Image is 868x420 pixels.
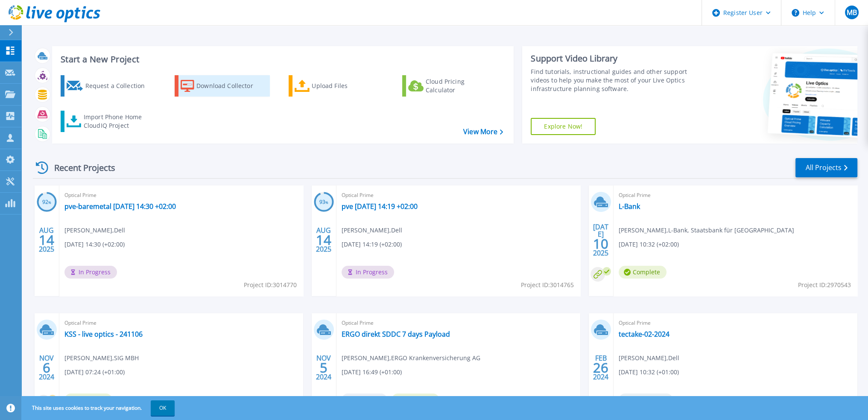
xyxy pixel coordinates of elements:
[619,266,666,279] span: Complete
[798,280,851,290] span: Project ID: 2970543
[619,202,640,211] a: L-Bank
[38,224,55,256] div: AUG 2025
[39,236,54,244] span: 14
[33,157,127,178] div: Recent Projects
[531,68,702,93] div: Find tutorials, instructional guides and other support videos to help you make the most of your L...
[316,224,332,256] div: AUG 2025
[43,364,50,371] span: 6
[64,367,125,377] span: [DATE] 07:24 (+01:00)
[342,330,450,338] a: ERGO direkt SDDC 7 days Payload
[846,9,856,16] span: MB
[531,118,596,135] a: Explore Now!
[593,224,609,256] div: [DATE] 2025
[342,240,402,249] span: [DATE] 14:19 (+02:00)
[325,200,328,205] span: %
[316,236,331,244] span: 14
[196,77,265,94] div: Download Collector
[619,330,669,338] a: tectake-02-2024
[23,400,175,416] span: This site uses cookies to track your navigation.
[619,226,794,235] span: [PERSON_NAME] , L-Bank, Staatsbank für [GEOGRAPHIC_DATA]
[342,191,575,200] span: Optical Prime
[61,75,156,97] a: Request a Collection
[463,128,503,136] a: View More
[531,53,702,64] div: Support Video Library
[593,364,608,371] span: 26
[64,266,117,279] span: In Progress
[312,77,380,94] div: Upload Files
[64,202,176,211] a: pve-baremetal [DATE] 14:30 +02:00
[402,75,497,97] a: Cloud Pricing Calculator
[316,352,332,383] div: NOV 2024
[521,280,574,290] span: Project ID: 3014765
[619,240,679,249] span: [DATE] 10:32 (+02:00)
[320,364,327,371] span: 5
[619,191,852,200] span: Optical Prime
[38,352,55,383] div: NOV 2024
[342,367,402,377] span: [DATE] 16:49 (+01:00)
[64,394,112,406] span: Complete
[84,113,150,130] div: Import Phone Home CloudIQ Project
[64,240,125,249] span: [DATE] 14:30 (+02:00)
[64,318,298,328] span: Optical Prime
[48,200,51,205] span: %
[426,77,494,94] div: Cloud Pricing Calculator
[64,191,298,200] span: Optical Prime
[61,55,503,64] h3: Start a New Project
[244,280,297,290] span: Project ID: 3014770
[314,197,334,207] h3: 93
[342,266,394,279] span: In Progress
[64,353,139,363] span: [PERSON_NAME] , SIG MBH
[593,352,609,383] div: FEB 2024
[85,77,153,94] div: Request a Collection
[37,197,57,207] h3: 92
[619,367,679,377] span: [DATE] 10:32 (+01:00)
[175,75,270,97] a: Download Collector
[619,353,679,363] span: [PERSON_NAME] , Dell
[151,400,175,416] button: OK
[289,75,384,97] a: Upload Files
[593,240,608,247] span: 10
[619,394,673,406] span: Anonymous
[619,318,852,328] span: Optical Prime
[342,394,387,406] span: Archived
[64,330,143,338] a: KSS - live optics - 241106
[342,353,480,363] span: [PERSON_NAME] , ERGO Krankenversicherung AG
[64,226,125,235] span: [PERSON_NAME] , Dell
[392,394,439,406] span: Complete
[342,202,418,211] a: pve [DATE] 14:19 +02:00
[342,226,402,235] span: [PERSON_NAME] , Dell
[795,158,857,177] a: All Projects
[342,318,575,328] span: Optical Prime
